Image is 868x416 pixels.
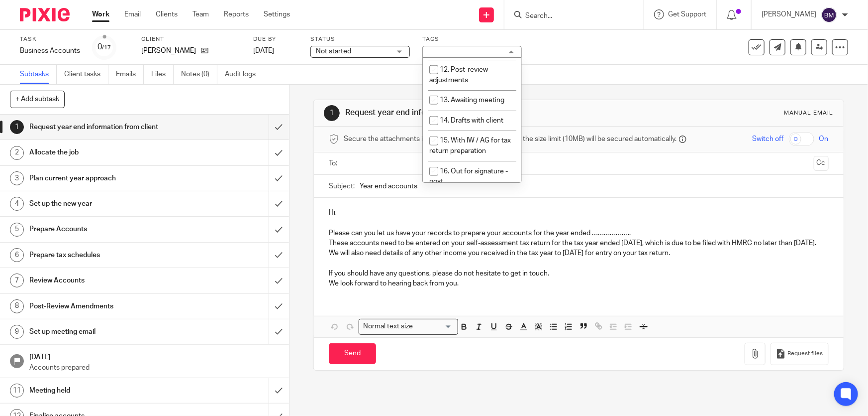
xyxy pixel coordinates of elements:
[329,181,355,191] label: Subject:
[151,65,174,84] a: Files
[10,91,65,108] button: + Add subtask
[181,65,217,84] a: Notes (0)
[422,35,522,43] label: Tags
[429,66,488,84] span: 12. Post-review adjustments
[29,145,182,160] h1: Allocate the job
[10,248,24,262] div: 6
[344,134,676,144] span: Secure the attachments in this message. Files exceeding the size limit (10MB) will be secured aut...
[316,48,351,55] span: Not started
[324,105,340,121] div: 1
[141,35,241,43] label: Client
[668,11,706,18] span: Get Support
[224,9,249,19] a: Reports
[193,9,209,19] a: Team
[10,274,24,287] div: 7
[429,137,511,154] span: 15. With IW / AG for tax return preparation
[329,158,340,168] label: To:
[329,238,828,248] p: These accounts need to be entered on your self-assessment tax return for the tax year ended [DATE...
[20,35,80,43] label: Task
[440,117,503,124] span: 14. Drafts with client
[329,269,828,278] p: If you should have any questions, please do not hesitate to get in touch.
[29,120,182,135] h1: Request year end information from client
[64,65,108,84] a: Client tasks
[819,134,829,144] span: On
[310,35,410,43] label: Status
[329,248,828,258] p: We will also need details of any other income you received in the tax year to [DATE] for entry on...
[429,168,508,185] span: 16. Out for signature - post
[359,319,458,334] div: Search for option
[264,9,290,19] a: Settings
[416,321,452,332] input: Search for option
[788,350,823,358] span: Request files
[141,46,196,56] p: [PERSON_NAME]
[253,35,298,43] label: Due by
[771,343,828,365] button: Request files
[92,9,109,19] a: Work
[329,228,828,238] p: Please can you let us have your records to prepare your accounts for the year ended ………………..
[10,299,24,313] div: 8
[29,273,182,288] h1: Review Accounts
[29,299,182,314] h1: Post-Review Amendments
[524,12,614,21] input: Search
[29,363,279,373] p: Accounts prepared
[440,97,504,104] span: 13. Awaiting meeting
[329,208,828,218] p: Hi,
[10,171,24,185] div: 3
[821,7,837,23] img: svg%3E
[20,46,80,56] div: Business Accounts
[98,41,111,53] div: 0
[10,384,24,398] div: 11
[225,65,263,84] a: Audit logs
[29,196,182,211] h1: Set up the new year
[29,171,182,186] h1: Plan current year approach
[29,248,182,263] h1: Prepare tax schedules
[361,321,415,332] span: Normal text size
[29,350,279,362] h1: [DATE]
[814,156,829,171] button: Cc
[124,9,141,19] a: Email
[329,343,376,365] input: Send
[156,9,178,19] a: Clients
[10,325,24,339] div: 9
[116,65,144,84] a: Emails
[762,9,816,19] p: [PERSON_NAME]
[10,197,24,211] div: 4
[10,223,24,237] div: 5
[29,383,182,398] h1: Meeting held
[29,324,182,339] h1: Set up meeting email
[345,108,600,118] h1: Request year end information from client
[10,146,24,160] div: 2
[10,120,24,134] div: 1
[20,8,70,21] img: Pixie
[253,47,274,54] span: [DATE]
[29,222,182,237] h1: Prepare Accounts
[102,45,111,50] small: /17
[329,278,828,288] p: We look forward to hearing back from you.
[20,65,57,84] a: Subtasks
[753,134,784,144] span: Switch off
[784,109,834,117] div: Manual email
